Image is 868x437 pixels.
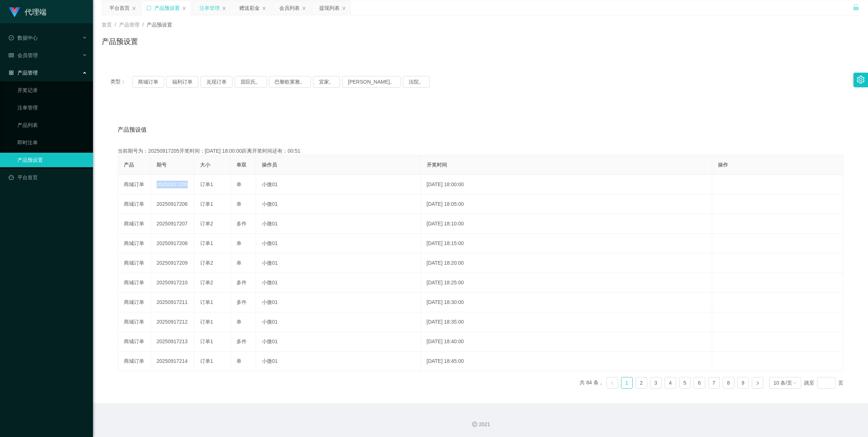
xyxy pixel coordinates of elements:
a: 即时注单 [17,135,87,150]
i: 图标： 设置 [857,76,865,84]
span: / [115,22,116,28]
h1: 产品预设置 [102,36,138,47]
a: 9 [738,377,749,388]
td: 商城订单 [118,332,151,352]
span: 操作 [718,162,728,168]
td: 商城订单 [118,253,151,273]
td: 小微01 [256,214,421,234]
td: 小微01 [256,234,421,253]
td: 商城订单 [118,195,151,214]
li: 7 [708,377,720,389]
i: 图标： 版权所有 [472,422,477,427]
span: 产品预设值 [118,125,147,134]
li: 5 [679,377,691,389]
i: 图标： AppStore-O [9,70,14,75]
div: 注单管理 [199,1,220,15]
td: [DATE] 18:45:00 [421,352,712,371]
a: 3 [650,377,661,388]
a: 开奖记录 [17,83,87,97]
font: 数据中心 [17,35,38,41]
li: 3 [650,377,662,389]
li: 1 [621,377,633,389]
button: 福利订单 [166,76,198,88]
span: 订单1 [200,181,213,187]
a: 8 [723,377,734,388]
span: 大小 [200,162,210,168]
span: 首页 [102,22,112,28]
td: 20250917212 [151,312,194,332]
span: / [142,22,144,28]
span: 产品管理 [119,22,139,28]
td: 20250917205 [151,175,194,195]
i: 图标： check-circle-o [9,35,14,40]
td: 小微01 [256,273,421,293]
i: 图标： 解锁 [853,4,859,11]
a: 6 [694,377,705,388]
button: 兑现订单 [200,76,232,88]
div: 10 条/页 [774,377,792,388]
td: 20250917211 [151,293,194,312]
a: 2 [636,377,647,388]
button: 宜家。 [313,76,340,88]
span: 单 [236,319,242,325]
td: 商城订单 [118,234,151,253]
td: [DATE] 18:05:00 [421,195,712,214]
span: 单 [236,201,242,207]
font: 会员管理 [17,52,38,58]
a: 7 [709,377,719,388]
div: 会员列表 [279,1,300,15]
button: 巴黎欧莱雅。 [269,76,311,88]
a: 产品列表 [17,118,87,132]
td: 商城订单 [118,214,151,234]
li: 共 84 条， [580,377,603,389]
a: 图标： 仪表板平台首页 [9,170,87,185]
div: 平台首页 [109,1,130,15]
span: 单 [236,358,242,364]
span: 订单1 [200,240,213,246]
span: 单双 [236,162,247,168]
td: 20250917213 [151,332,194,352]
span: 开奖时间 [427,162,447,168]
span: 订单1 [200,201,213,207]
a: 注单管理 [17,100,87,115]
h1: 代理端 [25,0,46,24]
span: 订单1 [200,319,213,325]
td: 小微01 [256,312,421,332]
div: 产品预设置 [154,1,180,15]
td: 20250917207 [151,214,194,234]
td: [DATE] 18:00:00 [421,175,712,195]
a: 代理端 [9,9,46,15]
button: 屈臣氏。 [235,76,267,88]
td: [DATE] 18:20:00 [421,253,712,273]
li: 上一页 [607,377,618,389]
i: 图标：左 [610,381,615,385]
span: 产品预设置 [147,22,172,28]
td: 商城订单 [118,175,151,195]
span: 单 [236,181,242,187]
i: 图标： 关闭 [182,6,186,11]
td: 小微01 [256,253,421,273]
i: 图标： 右 [755,381,760,385]
a: 1 [621,377,632,388]
span: 订单1 [200,338,213,344]
td: 20250917210 [151,273,194,293]
td: 商城订单 [118,352,151,371]
td: [DATE] 18:35:00 [421,312,712,332]
span: 期号 [157,162,167,168]
li: 下一页 [752,377,763,389]
li: 2 [636,377,647,389]
font: 产品管理 [17,70,38,76]
i: 图标： 同步 [146,5,151,11]
td: [DATE] 18:40:00 [421,332,712,352]
td: 20250917206 [151,195,194,214]
i: 图标： 关闭 [222,6,226,11]
li: 9 [737,377,749,389]
td: 商城订单 [118,312,151,332]
i: 图标： 向下 [792,381,797,386]
span: 订单2 [200,221,213,226]
span: 多件 [236,221,247,226]
i: 图标： 关闭 [262,6,266,11]
span: 订单2 [200,260,213,266]
i: 图标： 关闭 [132,6,136,11]
img: logo.9652507e.png [9,7,20,17]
